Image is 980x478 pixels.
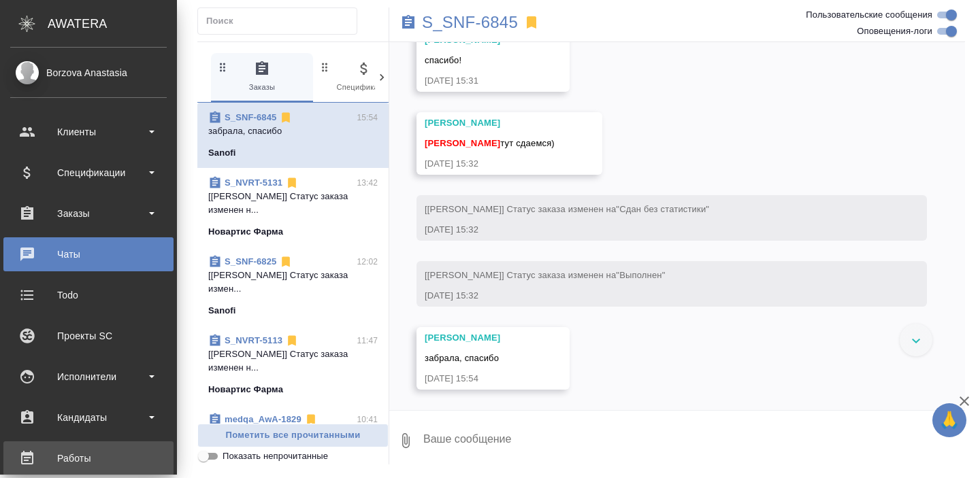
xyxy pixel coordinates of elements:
[10,65,167,80] div: Borzova Anastasia
[208,304,236,318] p: Sanofi
[225,256,276,267] a: S_SNF-6825
[425,289,879,303] div: [DATE] 15:32
[208,124,378,138] p: забрала, спасибо
[357,413,378,426] p: 10:41
[279,111,293,124] svg: Отписаться
[285,176,299,190] svg: Отписаться
[357,176,378,190] p: 13:42
[197,103,389,168] div: S_SNF-684515:54забрала, спасибоSanofi
[304,413,318,426] svg: Отписаться
[206,12,357,31] input: Поиск
[616,204,709,214] span: "Сдан без статистики"
[10,407,167,428] div: Кандидаты
[48,10,177,37] div: AWATERA
[425,138,500,148] span: [PERSON_NAME]
[425,157,555,171] div: [DATE] 15:32
[10,122,167,142] div: Клиенты
[318,61,331,73] svg: Зажми и перетащи, чтобы поменять порядок вкладок
[225,414,301,424] a: medqa_AwA-1829
[225,335,282,345] a: S_NVRT-5113
[425,331,522,345] div: [PERSON_NAME]
[425,116,555,130] div: [PERSON_NAME]
[422,16,518,29] a: S_SNF-6845
[357,255,378,269] p: 12:02
[425,372,522,386] div: [DATE] 15:54
[318,61,410,94] span: Спецификации
[10,448,167,468] div: Работы
[208,190,378,217] p: [[PERSON_NAME]] Статус заказа изменен н...
[857,24,932,38] span: Оповещения-логи
[425,353,499,363] span: забрала, спасибо
[197,247,389,326] div: S_SNF-682512:02[[PERSON_NAME]] Статус заказа измен...Sanofi
[216,61,308,94] span: Заказы
[3,441,174,475] a: Работы
[806,8,932,22] span: Пользовательские сообщения
[223,449,328,463] span: Показать непрочитанные
[208,347,378,375] p: [[PERSON_NAME]] Статус заказа изменен н...
[208,225,283,239] p: Новартис Фарма
[3,237,174,271] a: Чаты
[425,74,522,88] div: [DATE] 15:31
[10,244,167,264] div: Чаты
[10,285,167,305] div: Todo
[197,424,389,447] button: Пометить все прочитанными
[285,334,299,347] svg: Отписаться
[10,163,167,183] div: Спецификации
[425,138,555,148] span: тут сдаемся)
[425,223,879,237] div: [DATE] 15:32
[425,55,461,65] span: спасибо!
[225,177,282,188] a: S_NVRT-5131
[616,270,665,280] span: "Выполнен"
[10,366,167,387] div: Исполнители
[208,383,283,396] p: Новартис Фарма
[3,278,174,312] a: Todo
[197,326,389,405] div: S_NVRT-511311:47[[PERSON_NAME]] Статус заказа изменен н...Новартис Фарма
[208,146,236,160] p: Sanofi
[225,112,276,122] a: S_SNF-6845
[205,428,381,443] span: Пометить все прочитанными
[357,334,378,347] p: 11:47
[425,204,709,214] span: [[PERSON_NAME]] Статус заказа изменен на
[10,203,167,224] div: Заказы
[357,111,378,124] p: 15:54
[197,168,389,247] div: S_NVRT-513113:42[[PERSON_NAME]] Статус заказа изменен н...Новартис Фарма
[425,270,665,280] span: [[PERSON_NAME]] Статус заказа изменен на
[279,255,293,269] svg: Отписаться
[208,269,378,296] p: [[PERSON_NAME]] Статус заказа измен...
[10,326,167,346] div: Проекты SC
[197,405,389,470] div: medqa_AwA-182910:41[PERSON_NAME]...AWATERA
[3,319,174,353] a: Проекты SC
[216,61,229,73] svg: Зажми и перетащи, чтобы поменять порядок вкладок
[938,406,961,434] span: 🙏
[932,403,966,437] button: 🙏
